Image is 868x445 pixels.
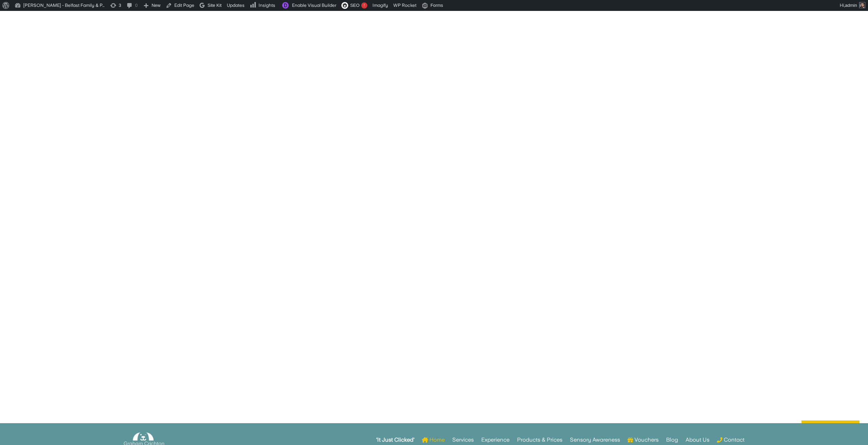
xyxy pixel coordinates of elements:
span: Site Kit [207,3,221,8]
a: Get in touch [801,420,859,436]
div: ! [361,2,367,9]
span: admin [845,3,857,8]
span: SEO [350,3,359,8]
strong: ‘It Just Clicked’ [376,437,414,442]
